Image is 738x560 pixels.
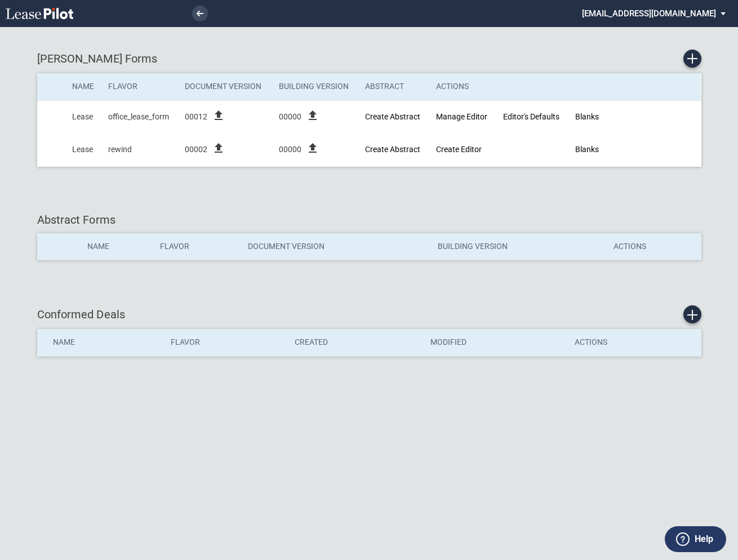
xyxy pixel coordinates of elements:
a: Create new conformed deal [683,305,701,323]
th: Document Version [240,233,430,260]
label: file_upload [306,115,319,124]
th: Document Version [177,73,270,100]
th: Modified [423,329,567,356]
span: 00012 [185,112,207,123]
i: file_upload [306,141,319,155]
tr: Created At: 2023-07-06T04:18:24-04:00; Updated At: 2025-01-03T08:44:01-05:00 [37,100,701,134]
a: Create new Form [683,50,701,68]
a: Blanks [575,145,599,154]
th: Building Version [271,73,358,100]
th: Flavor [163,329,287,356]
a: Create new Abstract [365,112,420,121]
div: Abstract Forms [37,212,701,228]
span: 00002 [185,144,207,155]
td: rewind [100,134,177,167]
label: file_upload [306,148,319,157]
button: Help [665,526,726,552]
th: Created [287,329,423,356]
i: file_upload [212,141,225,155]
label: file_upload [212,148,225,157]
th: Abstract [357,73,428,100]
span: 00000 [279,112,301,123]
label: Help [695,532,713,546]
td: Lease [64,100,100,134]
th: Building Version [430,233,605,260]
a: Editor's Defaults [503,112,559,121]
div: [PERSON_NAME] Forms [37,50,701,68]
th: Name [79,233,152,260]
th: Name [37,329,163,356]
a: Create new Abstract [365,145,420,154]
tr: Created At: 2025-01-09T12:30:20-05:00; Updated At: 2025-01-09T12:32:33-05:00 [37,134,701,167]
th: Flavor [100,73,177,100]
td: office_lease_form [100,100,177,134]
th: Name [64,73,100,100]
div: Conformed Deals [37,305,701,323]
a: Create Editor [436,145,482,154]
a: Manage Editor [436,112,487,121]
th: Flavor [152,233,241,260]
label: file_upload [212,115,225,124]
th: Actions [606,233,701,260]
a: Blanks [575,112,599,121]
th: Actions [428,73,495,100]
th: Actions [567,329,701,356]
span: 00000 [279,144,301,155]
i: file_upload [212,109,225,122]
i: file_upload [306,109,319,122]
td: Lease [64,134,100,167]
